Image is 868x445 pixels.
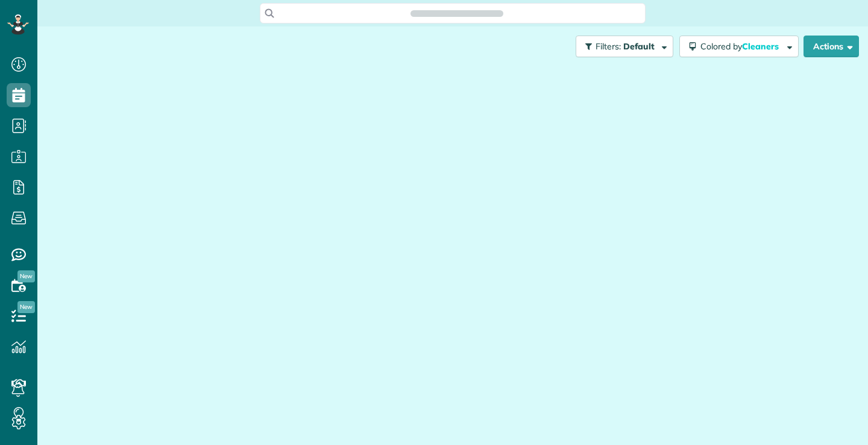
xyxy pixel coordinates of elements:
button: Colored byCleaners [679,36,799,57]
span: Cleaners [742,41,781,52]
span: Search ZenMaid… [423,7,491,19]
a: Filters: Default [570,36,673,57]
span: Filters: [596,41,621,52]
span: New [17,270,35,282]
button: Actions [804,36,859,57]
span: Default [623,41,655,52]
span: Colored by [700,41,783,52]
button: Filters: Default [576,36,673,57]
span: New [17,301,35,313]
